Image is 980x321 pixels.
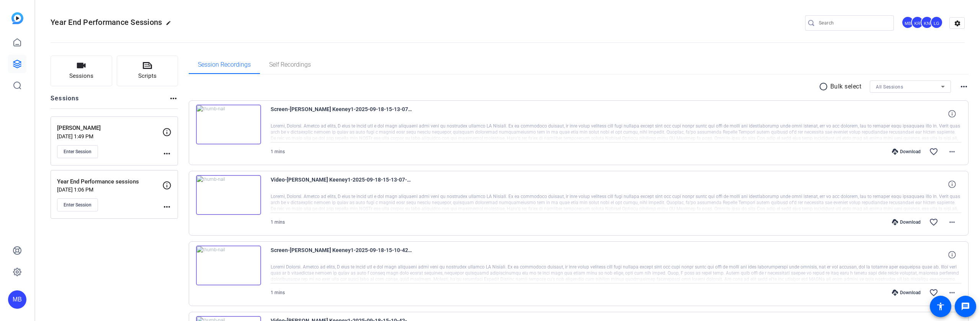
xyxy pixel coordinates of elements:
span: 1 mins [271,290,285,295]
div: KN [921,16,933,29]
span: 1 mins [271,219,285,225]
button: Sessions [51,56,112,86]
ngx-avatar: Kenny Nicodemus [921,16,934,29]
mat-icon: more_horiz [947,147,957,156]
ngx-avatar: Michael Barbieri [902,16,915,29]
button: Enter Session [57,198,98,211]
div: Download [888,290,924,296]
mat-icon: accessibility [936,302,945,311]
mat-icon: edit [166,20,175,29]
div: MB [902,16,914,29]
input: Search [819,18,888,28]
mat-icon: more_horiz [947,218,957,227]
ngx-avatar: Lou Garinga [930,16,944,29]
span: Screen-[PERSON_NAME] Keeney1-2025-09-18-15-13-07-311-0 [271,105,412,123]
mat-icon: more_horiz [162,202,171,211]
img: thumb-nail [196,175,261,215]
mat-icon: more_horiz [169,94,178,103]
mat-icon: radio_button_unchecked [819,82,830,91]
p: [PERSON_NAME] [57,124,162,133]
span: Year End Performance Sessions [51,18,162,27]
span: Session Recordings [198,62,251,68]
mat-icon: more_horiz [947,288,957,297]
mat-icon: message [961,302,970,311]
span: Video-[PERSON_NAME] Keeney1-2025-09-18-15-13-07-311-0 [271,175,412,193]
h2: Sessions [51,94,79,108]
mat-icon: settings [950,18,965,29]
span: Sessions [69,72,93,80]
ngx-avatar: Kaveh Ryndak [911,16,924,29]
mat-icon: more_horiz [959,82,969,91]
button: Enter Session [57,145,98,158]
span: 1 mins [271,149,285,154]
img: blue-gradient.svg [11,12,23,24]
div: MB [8,290,26,309]
span: Scripts [138,72,157,80]
div: KR [911,16,924,29]
mat-icon: favorite_border [929,147,938,156]
span: Screen-[PERSON_NAME] Keeney1-2025-09-18-15-10-42-424-0 [271,246,412,264]
mat-icon: favorite_border [929,218,938,227]
p: [DATE] 1:49 PM [57,133,162,139]
div: Download [888,149,924,155]
div: Download [888,219,924,225]
span: Enter Session [64,202,91,208]
img: thumb-nail [196,246,261,285]
span: Enter Session [64,149,91,155]
p: [DATE] 1:06 PM [57,187,162,193]
button: Scripts [117,56,178,86]
mat-icon: favorite_border [929,288,938,297]
span: All Sessions [876,84,903,90]
p: Year End Performance sessions [57,177,162,186]
img: thumb-nail [196,105,261,144]
p: Bulk select [830,82,862,91]
div: LG [930,16,943,29]
span: Self Recordings [269,62,311,68]
mat-icon: more_horiz [162,149,171,158]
